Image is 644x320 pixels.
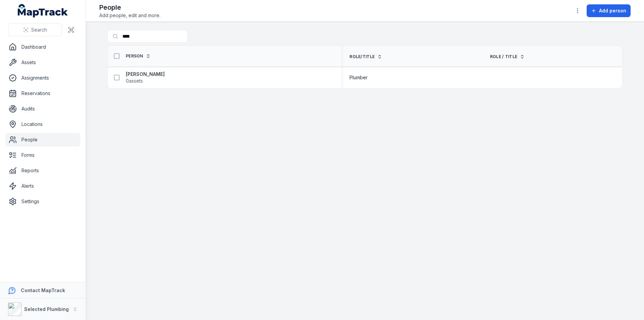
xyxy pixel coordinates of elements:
a: Forms [5,148,80,162]
span: Plumber [350,74,368,81]
a: Alerts [5,179,80,193]
span: Person [126,53,143,59]
a: Dashboard [5,40,80,54]
a: Assignments [5,71,80,85]
strong: [PERSON_NAME] [126,71,165,78]
a: People [5,133,80,146]
a: Settings [5,195,80,208]
a: Role/Title [350,54,382,59]
span: Add person [599,7,626,14]
span: Add people, edit and more. [99,12,160,19]
a: Role / Title [490,54,525,59]
span: Role / Title [490,54,518,59]
a: [PERSON_NAME]0assets [126,71,165,84]
a: Reports [5,164,80,177]
button: Add person [587,4,631,17]
a: MapTrack [18,4,68,17]
a: Reservations [5,87,80,100]
span: 0 assets [126,78,143,84]
a: Audits [5,102,80,116]
strong: Selected Plumbing [24,306,69,312]
span: Role/Title [350,54,375,59]
a: Locations [5,118,80,131]
button: Search [8,24,62,36]
span: Search [31,27,47,33]
h2: People [99,3,160,12]
strong: Contact MapTrack [21,287,65,293]
a: Assets [5,56,80,69]
a: Person [126,53,151,59]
